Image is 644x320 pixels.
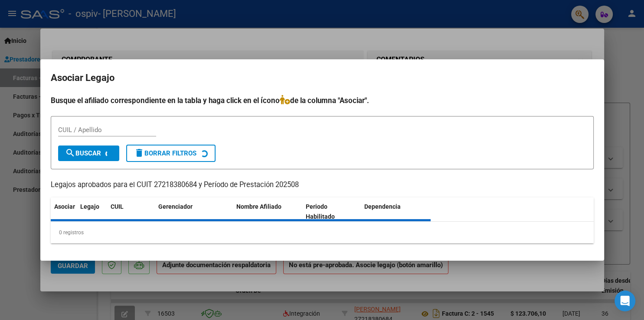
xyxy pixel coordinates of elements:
h2: Asociar Legajo [51,70,594,86]
p: Legajos aprobados para el CUIT 27218380684 y Período de Prestación 202508 [51,180,594,191]
datatable-header-cell: Legajo [77,197,107,226]
span: Borrar Filtros [134,149,196,157]
mat-icon: search [65,148,75,158]
span: Gerenciador [158,203,193,210]
datatable-header-cell: Periodo Habilitado [302,197,361,226]
span: Periodo Habilitado [306,203,335,220]
datatable-header-cell: Dependencia [361,197,431,226]
span: Legajo [80,203,99,210]
button: Borrar Filtros [126,145,216,162]
span: Buscar [65,149,101,157]
datatable-header-cell: CUIL [107,197,155,226]
div: 0 registros [51,222,594,243]
h4: Busque el afiliado correspondiente en la tabla y haga click en el ícono de la columna "Asociar". [51,95,594,106]
datatable-header-cell: Asociar [51,197,77,226]
mat-icon: delete [134,148,144,158]
span: Nombre Afiliado [236,203,281,210]
div: Open Intercom Messenger [615,291,635,311]
span: CUIL [111,203,124,210]
datatable-header-cell: Gerenciador [155,197,233,226]
button: Buscar [58,145,119,161]
datatable-header-cell: Nombre Afiliado [233,197,303,226]
span: Dependencia [364,203,401,210]
span: Asociar [54,203,75,210]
